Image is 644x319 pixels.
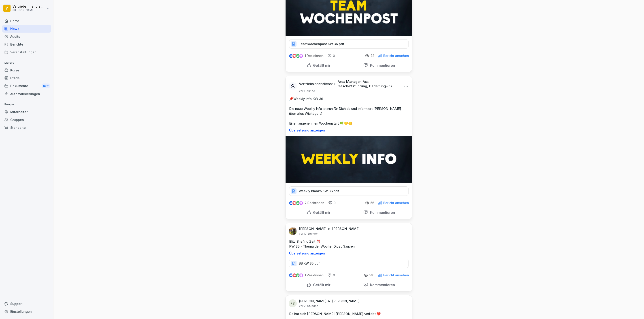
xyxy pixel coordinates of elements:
[311,210,330,215] p: Gefällt mir
[383,273,409,277] p: Bericht ansehen
[299,189,339,193] p: Weekly Blanko KW 36.pdf
[13,9,45,12] p: [PERSON_NAME]
[2,308,51,315] a: Einstellungen
[299,89,315,93] p: vor 1 Stunde
[2,101,51,108] p: People
[368,210,395,215] p: Kommentieren
[293,201,296,205] img: love
[2,33,51,40] a: Audits
[289,201,293,205] img: like
[299,232,318,236] p: vor 17 Stunden
[311,283,330,287] p: Gefällt mir
[305,273,324,277] p: 1 Reaktionen
[289,227,297,235] img: ahtvx1qdgs31qf7oeejj87mb.png
[293,274,296,277] img: love
[2,82,51,90] a: DokumenteNew
[311,63,330,68] p: Gefällt mir
[383,54,409,58] p: Bericht ansehen
[296,54,300,58] img: celebrate
[289,263,409,267] a: BB KW 35.pdf
[299,273,303,277] img: inspiring
[2,82,51,90] div: Dokumente
[371,201,374,205] p: 56
[332,227,360,231] p: [PERSON_NAME]
[299,82,333,86] p: Vertriebsinnendienst
[42,83,50,89] div: New
[368,63,395,68] p: Kommentieren
[2,108,51,116] a: Mitarbeiter
[289,239,409,249] p: Blitz Briefing Zeit ⏰ KW 35 - Thema der Woche: Dips / Saucen
[13,5,45,8] p: Vertriebsinnendienst
[286,136,412,183] img: vrlianrkvorw1zudaijqpceu.png
[299,299,326,303] p: [PERSON_NAME]
[2,74,51,82] a: Pfade
[305,54,324,58] p: 1 Reaktionen
[2,116,51,124] a: Gruppen
[2,59,51,66] p: Library
[328,273,335,277] div: 0
[289,299,297,307] div: FS
[2,40,51,48] a: Berichte
[369,273,374,277] p: 140
[2,25,51,33] a: News
[289,43,409,48] a: Teamwochenpost KW 36.pdf
[299,54,303,58] img: inspiring
[2,300,51,308] div: Support
[328,54,335,58] div: 0
[371,54,374,58] p: 73
[289,54,293,58] img: like
[299,261,320,266] p: BB KW 35.pdf
[289,190,409,195] a: Weekly Blanko KW 36.pdf
[328,201,336,205] div: 0
[332,299,360,303] p: [PERSON_NAME]
[296,201,300,205] img: celebrate
[289,273,293,277] img: like
[289,96,409,126] p: 📌Weekly Info KW 36 Die neue Weekly Info ist nun für Dich da und informiert [PERSON_NAME] über all...
[338,79,399,88] p: Area Manager, Ass. Geschäftsführung, Barleitung + 17
[2,17,51,25] a: Home
[2,66,51,74] a: Kurse
[299,42,344,46] p: Teamwochenpost KW 36.pdf
[2,124,51,131] a: Standorte
[305,201,324,205] p: 2 Reaktionen
[299,227,326,231] p: [PERSON_NAME]
[299,201,303,205] img: inspiring
[368,283,395,287] p: Kommentieren
[293,54,296,58] img: love
[289,129,409,132] p: Übersetzung anzeigen
[289,252,409,255] p: Übersetzung anzeigen
[383,201,409,205] p: Bericht ansehen
[2,48,51,56] a: Veranstaltungen
[296,273,300,277] img: celebrate
[2,90,51,98] a: Automatisierungen
[299,304,318,308] p: vor 21 Stunden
